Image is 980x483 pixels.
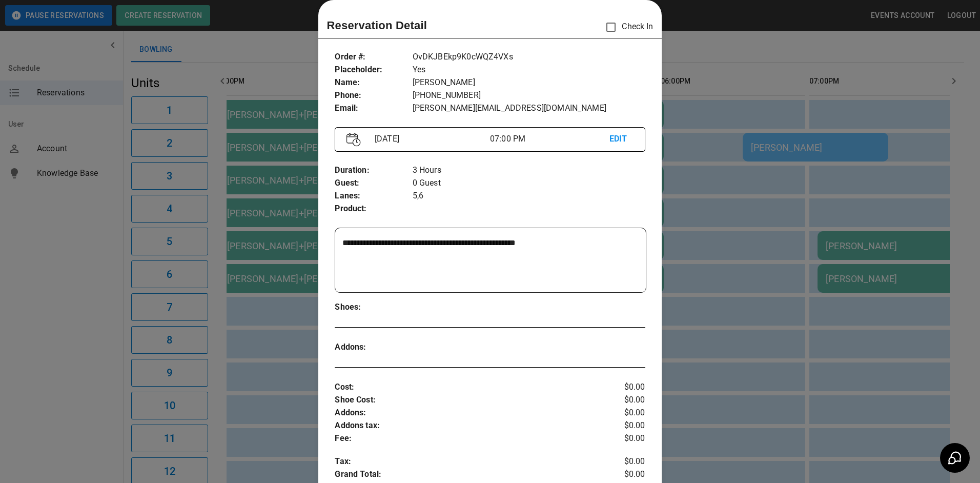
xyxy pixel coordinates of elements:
p: Reservation Detail [326,17,427,34]
p: OvDKJBEkp9K0cWQZ4VXs [413,51,645,64]
p: Name : [335,76,412,89]
p: 5,6 [413,190,645,203]
p: [DATE] [371,133,490,145]
p: Shoes : [335,301,412,314]
p: $0.00 [594,455,645,468]
p: [PERSON_NAME][EMAIL_ADDRESS][DOMAIN_NAME] [413,102,645,115]
p: Cost : [335,381,593,394]
p: 07:00 PM [490,133,609,145]
p: Check In [600,16,653,38]
p: EDIT [609,133,634,146]
p: Order # : [335,51,412,64]
p: $0.00 [594,394,645,407]
p: $0.00 [594,419,645,432]
p: Phone : [335,89,412,102]
p: Guest : [335,177,412,190]
p: $0.00 [594,407,645,419]
img: Vector [346,133,361,147]
p: Shoe Cost : [335,394,593,407]
p: Placeholder : [335,64,412,76]
p: Addons : [335,407,593,419]
p: 0 Guest [413,177,645,190]
p: Email : [335,102,412,115]
p: Fee : [335,432,593,445]
p: Addons tax : [335,419,593,432]
p: Addons : [335,341,412,354]
p: Tax : [335,455,593,468]
p: Lanes : [335,190,412,203]
p: Duration : [335,164,412,177]
p: [PHONE_NUMBER] [413,89,645,102]
p: Yes [413,64,645,76]
p: [PERSON_NAME] [413,76,645,89]
p: Product : [335,203,412,215]
p: $0.00 [594,432,645,445]
p: $0.00 [594,381,645,394]
p: 3 Hours [413,164,645,177]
